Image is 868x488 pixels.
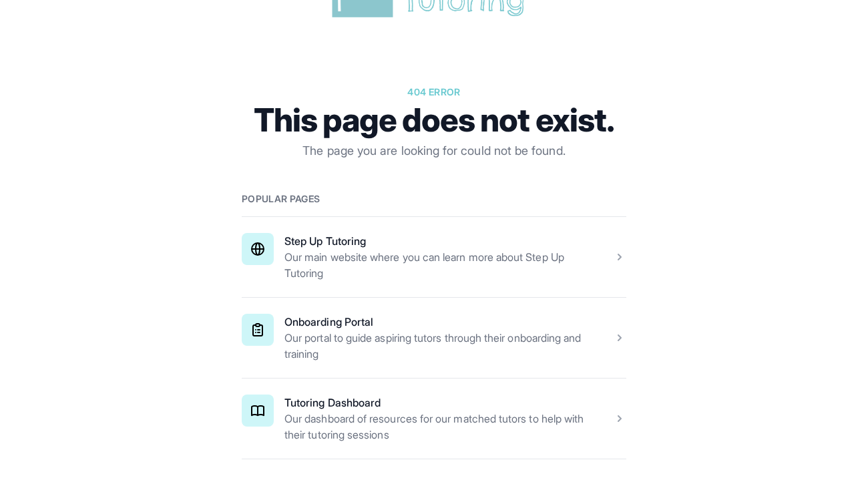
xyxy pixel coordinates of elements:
p: 404 error [242,85,626,99]
h1: This page does not exist. [242,104,626,136]
a: Tutoring Dashboard [284,396,381,409]
a: Onboarding Portal [284,315,373,328]
h2: Popular pages [242,192,626,206]
p: The page you are looking for could not be found. [242,142,626,160]
a: Step Up Tutoring [284,234,366,248]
